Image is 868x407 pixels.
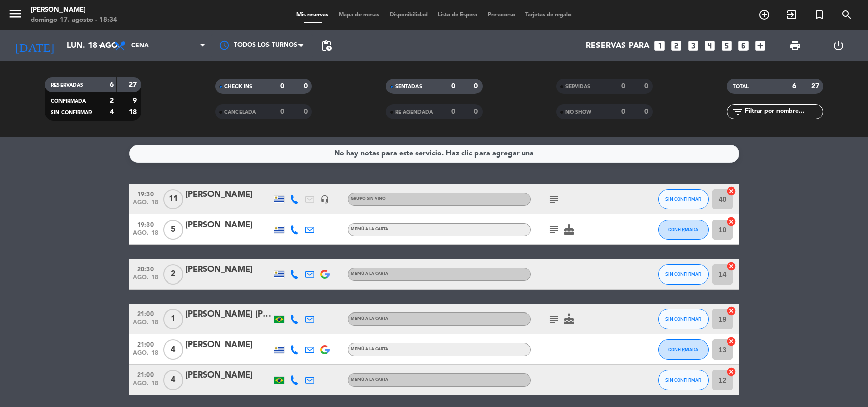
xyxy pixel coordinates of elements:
[8,6,23,21] i: menu
[474,108,480,115] strong: 0
[185,338,272,352] div: [PERSON_NAME]
[563,313,575,325] i: cake
[51,110,92,115] span: SIN CONFIRMAR
[133,97,139,104] strong: 9
[133,338,158,350] span: 21:00
[320,195,330,204] i: headset_mic
[670,39,683,52] i: looks_two
[133,230,158,241] span: ago. 18
[351,347,388,351] span: MENÚ A LA CARTA
[658,220,709,240] button: CONFIRMADA
[129,109,139,116] strong: 18
[351,378,388,382] span: MENÚ A LA CARTA
[334,148,534,160] div: No hay notas para este servicio. Haz clic para agregar una
[703,39,716,52] i: looks_4
[185,308,272,321] div: [PERSON_NAME] [PERSON_NAME]
[163,370,183,390] span: 4
[758,9,770,21] i: add_circle_outline
[51,83,83,88] span: RESERVADAS
[483,12,520,18] span: Pre-acceso
[474,83,480,90] strong: 0
[280,83,284,90] strong: 0
[644,83,650,90] strong: 0
[163,339,183,360] span: 4
[133,319,158,331] span: ago. 18
[548,224,560,236] i: subject
[665,271,701,277] span: SIN CONFIRMAR
[185,218,272,232] div: [PERSON_NAME]
[320,270,330,279] img: google-logo.png
[732,106,744,118] i: filter_list
[451,108,455,115] strong: 0
[668,227,698,232] span: CONFIRMADA
[351,197,386,201] span: GRUPO SIN VINO
[817,30,860,61] div: LOG OUT
[185,369,272,382] div: [PERSON_NAME]
[737,39,750,52] i: looks_6
[726,306,736,316] i: cancel
[31,15,117,25] div: domingo 17. agosto - 18:34
[133,274,158,286] span: ago. 18
[726,216,736,227] i: cancel
[658,189,709,209] button: SIN CONFIRMAR
[395,110,433,115] span: RE AGENDADA
[133,263,158,274] span: 20:30
[726,261,736,271] i: cancel
[185,263,272,276] div: [PERSON_NAME]
[163,189,183,209] span: 11
[133,380,158,392] span: ago. 18
[792,83,796,90] strong: 6
[131,42,149,49] span: Cena
[841,9,853,21] i: search
[351,317,388,321] span: MENÚ A LA CARTA
[110,109,114,116] strong: 4
[644,108,650,115] strong: 0
[351,272,388,276] span: MENÚ A LA CARTA
[665,316,701,322] span: SIN CONFIRMAR
[451,83,455,90] strong: 0
[163,264,183,285] span: 2
[726,336,736,347] i: cancel
[133,187,158,199] span: 19:30
[653,39,666,52] i: looks_one
[334,12,384,18] span: Mapa de mesas
[133,368,158,380] span: 21:00
[351,227,388,231] span: MENÚ A LA CARTA
[110,81,114,88] strong: 6
[291,12,334,18] span: Mis reservas
[163,220,183,240] span: 5
[832,40,845,52] i: power_settings_new
[565,110,591,115] span: NO SHOW
[686,39,700,52] i: looks_3
[433,12,483,18] span: Lista de Espera
[224,110,256,115] span: CANCELADA
[658,339,709,360] button: CONFIRMADA
[304,83,310,90] strong: 0
[304,108,310,115] strong: 0
[811,83,821,90] strong: 27
[548,193,560,205] i: subject
[621,83,625,90] strong: 0
[133,199,158,211] span: ago. 18
[665,377,701,383] span: SIN CONFIRMAR
[813,9,825,21] i: turned_in_not
[586,41,649,51] span: Reservas para
[95,40,107,52] i: arrow_drop_down
[320,40,333,52] span: pending_actions
[658,370,709,390] button: SIN CONFIRMAR
[8,35,62,57] i: [DATE]
[51,99,86,104] span: CONFIRMADA
[658,309,709,329] button: SIN CONFIRMAR
[658,264,709,285] button: SIN CONFIRMAR
[789,40,801,52] span: print
[395,84,422,89] span: SENTADAS
[133,218,158,230] span: 19:30
[726,186,736,196] i: cancel
[668,347,698,352] span: CONFIRMADA
[665,196,701,202] span: SIN CONFIRMAR
[621,108,625,115] strong: 0
[786,9,798,21] i: exit_to_app
[733,84,749,89] span: TOTAL
[129,81,139,88] strong: 27
[224,84,252,89] span: CHECK INS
